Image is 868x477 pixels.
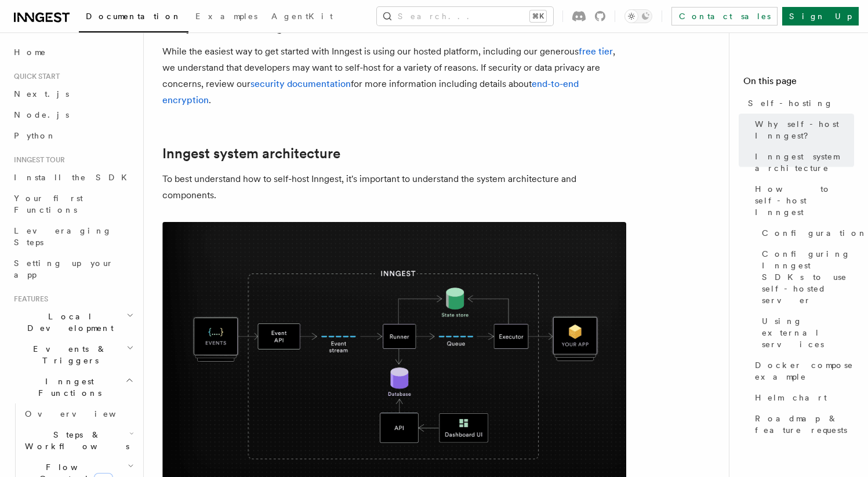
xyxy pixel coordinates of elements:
[757,223,854,243] a: Configuration
[20,424,136,457] button: Steps & Workflows
[750,146,854,179] a: Inngest system architecture
[750,355,854,387] a: Docker compose example
[9,72,60,81] span: Quick start
[9,338,136,371] button: Events & Triggers
[195,12,257,21] span: Examples
[79,3,188,32] a: Documentation
[9,371,136,403] button: Inngest Functions
[20,403,136,424] a: Overview
[9,306,136,338] button: Local Development
[9,343,126,366] span: Events & Triggers
[762,248,854,306] span: Configuring Inngest SDKs to use self-hosted server
[25,409,144,418] span: Overview
[162,145,340,162] a: Inngest system architecture
[755,413,854,436] span: Roadmap & feature requests
[743,93,854,114] a: Self-hosting
[271,12,333,21] span: AgentKit
[264,3,340,31] a: AgentKit
[743,74,854,93] h4: On this page
[755,183,854,218] span: How to self-host Inngest
[748,97,833,109] span: Self-hosting
[9,220,136,253] a: Leveraging Steps
[9,155,65,165] span: Inngest tour
[9,311,126,334] span: Local Development
[9,104,136,125] a: Node.js
[14,46,46,58] span: Home
[757,243,854,311] a: Configuring Inngest SDKs to use self-hosted server
[162,43,626,108] p: While the easiest way to get started with Inngest is using our hosted platform, including our gen...
[9,294,48,304] span: Features
[579,46,613,57] a: free tier
[20,429,129,452] span: Steps & Workflows
[762,315,854,350] span: Using external services
[162,171,626,203] p: To best understand how to self-host Inngest, it's important to understand the system architecture...
[9,125,136,146] a: Python
[188,3,264,31] a: Examples
[750,387,854,408] a: Helm chart
[750,179,854,223] a: How to self-host Inngest
[755,359,854,383] span: Docker compose example
[9,376,125,399] span: Inngest Functions
[9,42,136,63] a: Home
[755,151,854,174] span: Inngest system architecture
[14,194,83,214] span: Your first Functions
[9,188,136,220] a: Your first Functions
[750,114,854,146] a: Why self-host Inngest?
[671,7,778,26] a: Contact sales
[624,9,652,23] button: Toggle dark mode
[86,12,181,21] span: Documentation
[250,78,351,89] a: security documentation
[755,392,827,403] span: Helm chart
[750,408,854,440] a: Roadmap & feature requests
[14,258,114,279] span: Setting up your app
[757,311,854,355] a: Using external services
[9,167,136,188] a: Install the SDK
[14,110,69,119] span: Node.js
[755,118,854,141] span: Why self-host Inngest?
[14,89,69,99] span: Next.js
[9,83,136,104] a: Next.js
[14,131,56,140] span: Python
[14,173,134,182] span: Install the SDK
[9,253,136,285] a: Setting up your app
[782,7,859,26] a: Sign Up
[377,7,553,26] button: Search...⌘K
[762,227,867,239] span: Configuration
[530,10,546,22] kbd: ⌘K
[14,226,112,247] span: Leveraging Steps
